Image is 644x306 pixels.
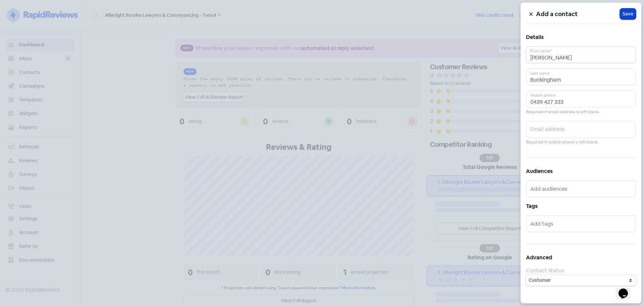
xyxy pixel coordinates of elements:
[530,183,633,194] input: Add audiences
[526,46,636,63] input: First name
[526,267,636,275] div: Contact status
[526,166,636,176] h5: Audiences
[616,279,637,299] iframe: chat widget
[623,10,633,17] span: Save
[530,218,633,229] input: Add tags
[526,121,636,138] input: Email address
[620,8,636,19] button: Save
[526,109,600,115] small: Required if email address is left blank.
[526,32,636,42] h5: Details
[526,253,636,263] h5: Advanced
[526,201,636,211] h5: Tags
[526,69,636,85] input: Last name
[536,9,620,19] h5: Add a contact
[526,91,636,107] input: Mobile phone
[526,139,599,145] small: Required if mobile phone is left blank.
